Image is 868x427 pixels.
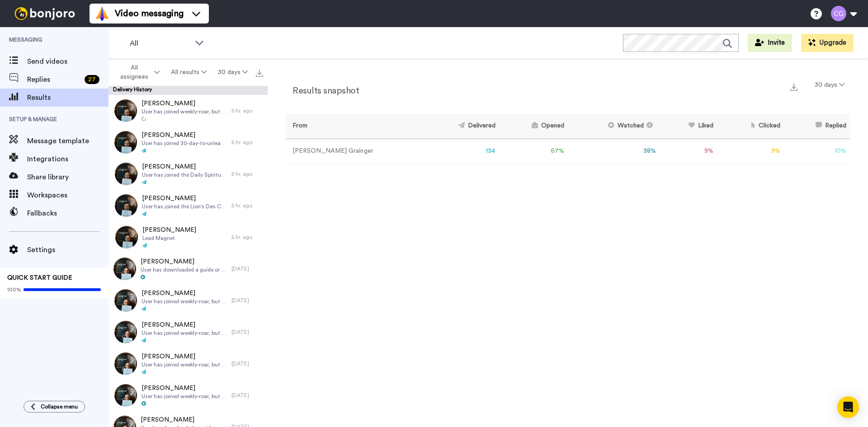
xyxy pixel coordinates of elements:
[142,171,227,178] span: User has joined the Daily Spiritual Kick Off
[837,396,859,418] div: Open Intercom Messenger
[253,66,266,79] button: Export all results that match these filters now.
[114,289,137,312] img: 1217bf9b-64d1-4d97-a1e2-c688da8ddceb-thumb.jpg
[717,114,784,139] th: Clicked
[24,401,85,413] button: Collapse menu
[27,244,108,255] span: Settings
[108,380,268,411] a: [PERSON_NAME]User has joined weekly-roar, but is not in Mighty Networks.[DATE]
[95,6,109,21] img: vm-color.svg
[748,34,792,52] button: Invite
[130,38,190,49] span: All
[142,393,227,400] span: User has joined weekly-roar, but is not in Mighty Networks.
[788,80,800,93] button: Export a summary of each team member’s results that match this filter now.
[27,172,108,183] span: Share library
[423,139,499,164] td: 134
[114,352,137,375] img: 5cae9798-beab-407c-a1a2-cc76a69f3d71-thumb.jpg
[231,234,263,241] div: 5 hr. ago
[142,320,227,329] span: [PERSON_NAME]
[27,208,108,219] span: Fallbacks
[27,56,108,67] span: Send videos
[423,114,499,139] th: Delivered
[499,114,568,139] th: Opened
[231,297,263,304] div: [DATE]
[142,162,227,171] span: [PERSON_NAME]
[27,74,81,85] span: Replies
[141,257,227,266] span: [PERSON_NAME]
[115,194,137,217] img: 64955c32-5208-4e00-8688-4554655b1045-thumb.jpg
[784,139,850,164] td: 10 %
[790,84,797,91] img: export.svg
[116,63,152,81] span: All assignees
[114,384,137,407] img: 3c82e0bf-a14c-4043-8f27-d18ebccf9dc1-thumb.jpg
[115,7,184,20] span: Video messaging
[784,114,850,139] th: Replied
[141,266,227,273] span: User has downloaded a guide or filled out a form that is not Weekly Roar, 30 Days or Assessment, ...
[142,108,227,115] span: User has joined weekly-roar, but is not in Mighty Networks.
[568,114,660,139] th: Watched
[142,235,196,242] span: Lead Magnet
[108,253,268,285] a: [PERSON_NAME]User has downloaded a guide or filled out a form that is not Weekly Roar, 30 Days or...
[142,99,227,108] span: [PERSON_NAME]
[231,392,263,399] div: [DATE]
[212,64,253,80] button: 30 days
[108,158,268,190] a: [PERSON_NAME]User has joined the Daily Spiritual Kick Off5 hr. ago
[142,352,227,361] span: [PERSON_NAME]
[142,329,227,337] span: User has joined weekly-roar, but is not in Mighty Networks.
[141,415,227,424] span: [PERSON_NAME]
[142,194,227,203] span: [PERSON_NAME]
[110,60,165,85] button: All assignees
[27,136,108,146] span: Message template
[499,139,568,164] td: 67 %
[660,114,717,139] th: Liked
[660,139,717,164] td: 9 %
[115,163,137,185] img: 48daff9a-dffc-411c-bdb6-6585886ffd2a-thumb.jpg
[231,170,263,178] div: 5 hr. ago
[108,95,268,127] a: [PERSON_NAME]User has joined weekly-roar, but is not in Mighty Networks.5 hr. ago
[142,384,227,393] span: [PERSON_NAME]
[142,298,227,305] span: User has joined weekly-roar, but is not in Mighty Networks.
[231,202,263,209] div: 5 hr. ago
[108,190,268,221] a: [PERSON_NAME]User has joined the Lion's Den Community5 hr. ago
[231,265,263,272] div: [DATE]
[231,328,263,336] div: [DATE]
[801,34,854,52] button: Upgrade
[41,403,78,410] span: Collapse menu
[85,75,99,84] div: 27
[27,92,108,103] span: Results
[231,139,263,146] div: 5 hr. ago
[7,275,72,281] span: QUICK START GUIDE
[717,139,784,164] td: 9 %
[165,64,212,80] button: All results
[114,131,137,154] img: d957036c-240b-41af-82dc-987519d9ea79-thumb.jpg
[115,226,138,249] img: fd3f70bf-b776-4117-8d73-ac1253449715-thumb.jpg
[286,139,423,164] td: [PERSON_NAME] Grainger
[108,348,268,380] a: [PERSON_NAME]User has joined weekly-roar, but is not in Mighty Networks.[DATE]
[142,140,227,147] span: User has joined 30-day-to-unleash, but is not in Mighty Networks.
[286,114,423,139] th: From
[27,190,108,201] span: Workspaces
[114,99,137,122] img: abadfa5b-7e7a-4387-8636-8d06808a69e0-thumb.jpg
[286,86,359,96] h2: Results snapshot
[231,360,263,367] div: [DATE]
[568,139,660,164] td: 38 %
[108,86,268,95] div: Delivery History
[11,7,79,20] img: bj-logo-header-white.svg
[108,316,268,348] a: [PERSON_NAME]User has joined weekly-roar, but is not in Mighty Networks.[DATE]
[108,221,268,253] a: [PERSON_NAME]Lead Magnet5 hr. ago
[809,77,850,93] button: 30 days
[142,361,227,368] span: User has joined weekly-roar, but is not in Mighty Networks.
[142,289,227,298] span: [PERSON_NAME]
[27,154,108,164] span: Integrations
[108,285,268,316] a: [PERSON_NAME]User has joined weekly-roar, but is not in Mighty Networks.[DATE]
[7,286,21,293] span: 100%
[113,258,136,280] img: d9361420-bf4f-466e-99de-2ed4f3b0ad3a-thumb.jpg
[231,107,263,114] div: 5 hr. ago
[114,321,137,343] img: 1d7d2348-f127-4fc8-899c-9a156c3192d5-thumb.jpg
[142,225,196,235] span: [PERSON_NAME]
[256,70,263,77] img: export.svg
[142,131,227,140] span: [PERSON_NAME]
[108,127,268,158] a: [PERSON_NAME]User has joined 30-day-to-unleash, but is not in Mighty Networks.5 hr. ago
[142,203,227,210] span: User has joined the Lion's Den Community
